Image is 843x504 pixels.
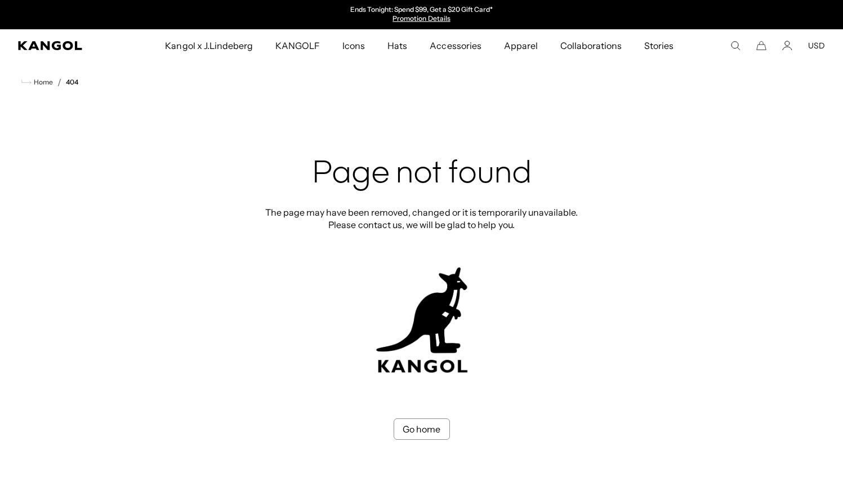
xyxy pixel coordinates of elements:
li: / [53,75,61,89]
a: KANGOLF [264,29,331,62]
a: Hats [376,29,418,62]
span: Apparel [504,29,538,62]
span: Hats [387,29,407,62]
a: Apparel [493,29,549,62]
button: USD [808,41,825,51]
div: 1 of 2 [306,6,538,24]
span: Icons [342,29,365,62]
a: Account [782,41,792,51]
a: Accessories [418,29,492,62]
div: Announcement [306,6,538,24]
a: Collaborations [549,29,633,62]
p: The page may have been removed, changed or it is temporarily unavailable. Please contact us, we w... [262,206,582,231]
a: Kangol [18,41,109,50]
span: Collaborations [560,29,622,62]
a: 404 [66,78,78,86]
span: Stories [644,29,673,62]
a: Home [21,77,53,87]
a: Icons [331,29,376,62]
span: Home [32,78,53,86]
summary: Search here [730,41,741,51]
a: Stories [633,29,685,62]
a: Kangol x J.Lindeberg [154,29,264,62]
span: KANGOLF [275,29,320,62]
a: Go home [394,418,450,440]
span: Kangol x J.Lindeberg [165,29,253,62]
h2: Page not found [262,157,582,193]
button: Cart [756,41,766,51]
a: Promotion Details [392,14,450,23]
p: Ends Tonight: Spend $99, Get a $20 Gift Card* [350,6,493,15]
span: Accessories [430,29,481,62]
slideshow-component: Announcement bar [306,6,538,24]
img: kangol-404-logo.jpg [374,267,470,373]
